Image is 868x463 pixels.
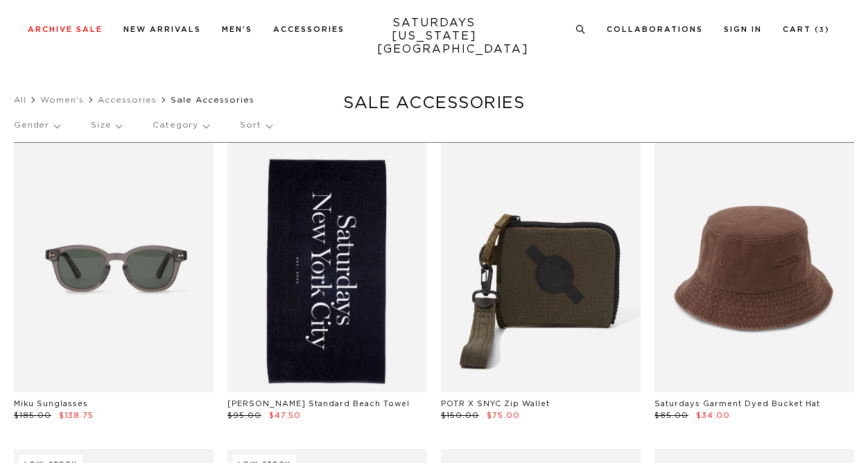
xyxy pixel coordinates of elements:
a: Saturdays Garment Dyed Bucket Hat [654,400,820,408]
span: $75.00 [487,412,520,419]
small: 3 [819,27,825,33]
span: $85.00 [654,412,688,419]
a: Cart (3) [783,26,830,33]
a: All [14,96,26,104]
p: Sort [240,110,271,141]
a: Men's [222,26,252,33]
a: Archive Sale [28,26,103,33]
a: New Arrivals [123,26,201,33]
a: Accessories [273,26,345,33]
span: $138.75 [59,412,94,419]
a: POTR X SNYC Zip Wallet [441,400,550,408]
p: Gender [14,110,60,141]
span: Sale Accessories [171,96,254,104]
a: Sign In [724,26,762,33]
a: Miku Sunglasses [14,400,88,408]
span: $95.00 [227,412,261,419]
span: $47.50 [269,412,301,419]
a: Women's [40,96,84,104]
p: Size [91,110,121,141]
a: [PERSON_NAME] Standard Beach Towel [227,400,410,408]
span: $34.00 [696,412,730,419]
span: $185.00 [14,412,51,419]
a: Collaborations [607,26,703,33]
span: $150.00 [441,412,479,419]
a: SATURDAYS[US_STATE][GEOGRAPHIC_DATA] [377,17,492,56]
p: Category [153,110,209,141]
a: Accessories [98,96,157,104]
